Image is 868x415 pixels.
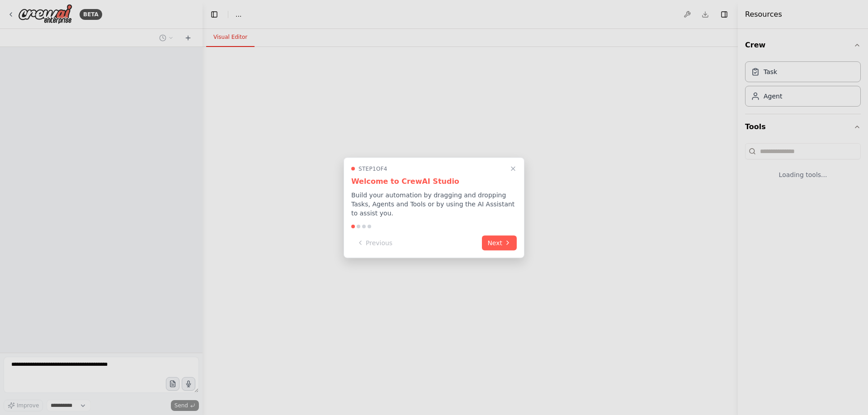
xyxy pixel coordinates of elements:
[351,176,517,187] h3: Welcome to CrewAI Studio
[208,8,221,21] button: Hide left sidebar
[482,235,517,250] button: Next
[351,190,517,217] p: Build your automation by dragging and dropping Tasks, Agents and Tools or by using the AI Assista...
[359,165,387,172] span: Step 1 of 4
[351,235,398,250] button: Previous
[508,163,519,174] button: Close walkthrough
